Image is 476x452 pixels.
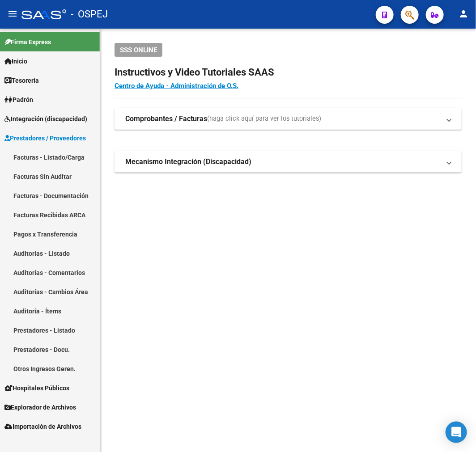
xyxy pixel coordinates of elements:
[115,43,162,57] button: SSS ONLINE
[4,133,86,143] span: Prestadores / Proveedores
[115,108,462,130] mat-expansion-panel-header: Comprobantes / Facturas(haga click aquí para ver los tutoriales)
[4,76,39,85] span: Tesorería
[446,422,467,443] div: Open Intercom Messenger
[120,46,157,54] span: SSS ONLINE
[71,4,108,24] span: - OSPEJ
[4,56,27,66] span: Inicio
[458,8,469,19] mat-icon: person
[4,95,33,105] span: Padrón
[7,8,18,19] mat-icon: menu
[4,402,76,412] span: Explorador de Archivos
[207,114,321,124] span: (haga click aquí para ver los tutoriales)
[115,151,462,173] mat-expansion-panel-header: Mecanismo Integración (Discapacidad)
[115,82,238,90] a: Centro de Ayuda - Administración de O.S.
[4,37,51,47] span: Firma Express
[125,114,207,124] strong: Comprobantes / Facturas
[115,64,462,81] h2: Instructivos y Video Tutoriales SAAS
[4,114,87,124] span: Integración (discapacidad)
[4,422,81,431] span: Importación de Archivos
[125,157,251,167] strong: Mecanismo Integración (Discapacidad)
[4,383,69,393] span: Hospitales Públicos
